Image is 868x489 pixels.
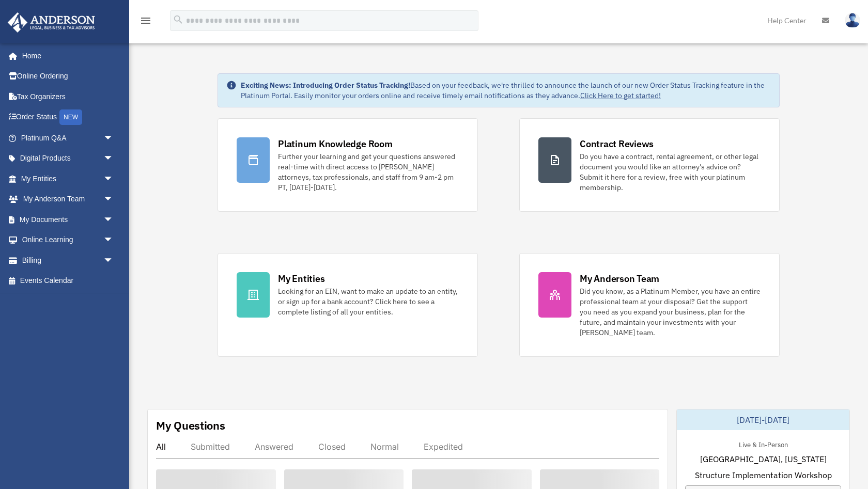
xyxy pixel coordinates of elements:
span: arrow_drop_down [103,250,124,271]
span: arrow_drop_down [103,128,124,149]
a: Events Calendar [7,271,129,291]
div: Further your learning and get your questions answered real-time with direct access to [PERSON_NAM... [278,151,459,193]
div: Platinum Knowledge Room [278,137,393,150]
a: My Entities Looking for an EIN, want to make an update to an entity, or sign up for a bank accoun... [218,253,478,357]
a: My Documentsarrow_drop_down [7,209,129,230]
span: arrow_drop_down [103,168,124,190]
a: Online Learningarrow_drop_down [7,230,129,250]
div: Based on your feedback, we're thrilled to announce the launch of our new Order Status Tracking fe... [241,80,771,101]
div: Live & In-Person [731,438,796,449]
span: Structure Implementation Workshop [695,469,832,481]
a: Platinum Knowledge Room Further your learning and get your questions answered real-time with dire... [218,118,478,212]
a: Platinum Q&Aarrow_drop_down [7,128,129,148]
span: arrow_drop_down [103,148,124,169]
a: Contract Reviews Do you have a contract, rental agreement, or other legal document you would like... [519,118,780,212]
div: Contract Reviews [580,137,654,150]
span: arrow_drop_down [103,209,124,230]
div: Did you know, as a Platinum Member, you have an entire professional team at your disposal? Get th... [580,286,761,338]
img: User Pic [845,13,860,28]
div: My Anderson Team [580,272,659,285]
div: My Questions [156,418,225,433]
div: All [156,441,166,452]
a: Online Ordering [7,66,129,87]
div: Looking for an EIN, want to make an update to an entity, or sign up for a bank account? Click her... [278,286,459,317]
div: Do you have a contract, rental agreement, or other legal document you would like an attorney's ad... [580,151,761,193]
img: Anderson Advisors Platinum Portal [5,12,98,33]
a: Billingarrow_drop_down [7,250,129,271]
a: Order StatusNEW [7,107,129,128]
i: search [173,14,184,25]
a: menu [139,18,152,27]
div: My Entities [278,272,324,285]
span: arrow_drop_down [103,230,124,251]
a: Home [7,45,124,66]
i: menu [139,14,152,27]
div: Closed [318,441,346,452]
a: My Entitiesarrow_drop_down [7,168,129,189]
strong: Exciting News: Introducing Order Status Tracking! [241,81,410,90]
a: Click Here to get started! [580,91,661,100]
a: My Anderson Teamarrow_drop_down [7,189,129,210]
div: [DATE]-[DATE] [677,409,849,430]
div: NEW [59,109,82,125]
a: Tax Organizers [7,86,129,107]
span: [GEOGRAPHIC_DATA], [US_STATE] [700,453,827,465]
span: arrow_drop_down [103,189,124,210]
div: Submitted [191,441,230,452]
div: Answered [255,441,293,452]
a: Digital Productsarrow_drop_down [7,148,129,169]
div: Normal [370,441,399,452]
a: My Anderson Team Did you know, as a Platinum Member, you have an entire professional team at your... [519,253,780,357]
div: Expedited [424,441,463,452]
